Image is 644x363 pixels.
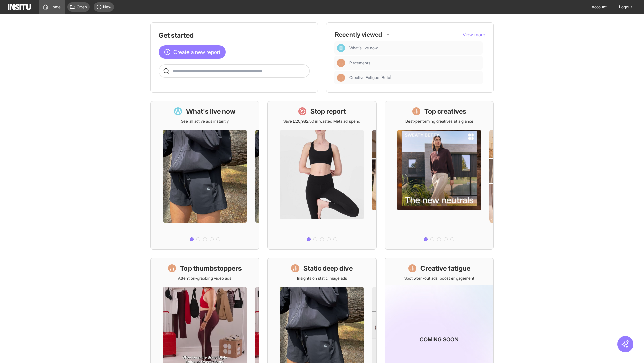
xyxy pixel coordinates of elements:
[297,276,347,281] p: Insights on static image ads
[337,59,345,67] div: Insights
[8,4,31,10] img: Logo
[283,119,360,124] p: Save £20,982.50 in wasted Meta ad spend
[349,75,391,80] span: Creative Fatigue [Beta]
[159,31,310,40] h1: Get started
[337,44,345,52] div: Dashboard
[150,101,259,250] a: What's live nowSee all active ads instantly
[267,101,376,250] a: Stop reportSave £20,982.50 in wasted Meta ad spend
[385,101,494,250] a: Top creativesBest-performing creatives at a glance
[463,31,485,38] button: View more
[303,264,353,273] h1: Static deep dive
[180,264,242,273] h1: Top thumbstoppers
[178,276,231,281] p: Attention-grabbing video ads
[349,45,378,51] span: What's live now
[103,4,111,10] span: New
[310,107,346,116] h1: Stop report
[186,107,236,116] h1: What's live now
[337,74,345,82] div: Insights
[405,119,473,124] p: Best-performing creatives at a glance
[181,119,229,124] p: See all active ads instantly
[349,60,370,66] span: Placements
[159,45,226,59] button: Create a new report
[349,60,480,66] span: Placements
[349,75,480,80] span: Creative Fatigue [Beta]
[173,48,220,56] span: Create a new report
[349,45,480,51] span: What's live now
[77,4,87,10] span: Open
[424,107,466,116] h1: Top creatives
[50,4,61,10] span: Home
